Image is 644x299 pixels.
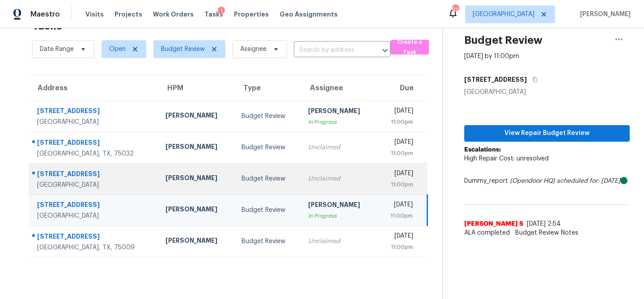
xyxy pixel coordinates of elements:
div: [STREET_ADDRESS] [37,232,151,243]
th: Address [29,76,158,101]
div: [PERSON_NAME] [165,111,227,122]
span: Work Orders [153,10,194,19]
div: Budget Review [241,112,294,121]
div: [DATE] [384,106,413,118]
span: Maestro [30,10,60,19]
span: Budget Review [161,45,205,54]
div: In Progress [308,118,370,126]
button: View Repair Budget Review [464,125,630,142]
div: 11:00pm [384,180,413,189]
th: Type [234,76,301,101]
span: Geo Assignments [280,10,338,19]
div: In Progress [308,211,370,220]
div: [DATE] by 11:00pm [464,52,519,61]
div: [PERSON_NAME] [165,142,227,153]
div: [STREET_ADDRESS] [37,200,151,211]
span: Open [109,45,126,54]
div: [GEOGRAPHIC_DATA] [37,211,151,220]
span: Date Range [40,45,74,54]
div: 11:00pm [384,118,413,126]
button: Open [379,44,391,57]
span: Budget Review Notes [510,228,584,237]
div: [GEOGRAPHIC_DATA] [464,88,630,97]
div: Budget Review [241,143,294,152]
div: [DATE] [384,138,413,149]
div: 11:00pm [384,211,412,220]
div: Dummy_report [464,177,630,185]
div: 11:00pm [384,149,413,158]
div: [GEOGRAPHIC_DATA], TX, 75032 [37,149,151,158]
b: Escalations: [464,147,501,153]
div: [GEOGRAPHIC_DATA] [37,181,151,190]
div: [STREET_ADDRESS] [37,169,151,181]
span: Properties [234,10,269,19]
div: [PERSON_NAME] [165,205,227,216]
i: scheduled for: [DATE] [557,178,620,184]
div: [PERSON_NAME] [308,106,370,118]
span: [DATE] 2:54 [527,221,561,227]
div: [DATE] [384,200,412,211]
div: 11:00pm [384,243,413,252]
button: Copy Address [527,72,539,88]
h5: [STREET_ADDRESS] [464,75,527,84]
div: [PERSON_NAME] [165,173,227,185]
div: [PERSON_NAME] [165,236,227,247]
span: Assignee [240,45,267,54]
h2: Budget Review [464,36,542,45]
div: Unclaimed [308,174,370,183]
h2: Tasks [32,21,62,30]
span: [GEOGRAPHIC_DATA] [473,10,534,19]
span: Visits [85,10,104,19]
div: [GEOGRAPHIC_DATA], TX, 75009 [37,243,151,252]
span: [PERSON_NAME] [576,10,631,19]
th: HPM [158,76,234,101]
i: (Opendoor HQ) [510,178,555,184]
div: [GEOGRAPHIC_DATA] [37,118,151,126]
div: Budget Review [241,237,294,246]
span: ALA completed. scoped for the repairs. [464,228,630,237]
span: Projects [114,10,142,19]
th: Assignee [301,76,377,101]
div: [DATE] [384,169,413,180]
div: Unclaimed [308,143,370,152]
div: 52 [452,5,458,14]
div: Budget Review [241,206,294,215]
span: Tasks [204,11,223,17]
div: [DATE] [384,232,413,243]
div: Budget Review [241,174,294,183]
span: [PERSON_NAME] S [464,219,523,228]
input: Search by address [294,43,365,57]
th: Due [377,76,427,101]
div: [STREET_ADDRESS] [37,106,151,118]
div: [PERSON_NAME] [308,200,370,211]
span: Create a Task [395,37,424,58]
div: Unclaimed [308,237,370,246]
span: High Repair Cost: unresolved [464,156,549,162]
button: Create a Task [390,40,429,55]
span: View Repair Budget Review [471,128,623,139]
div: 1 [218,7,225,16]
div: [STREET_ADDRESS] [37,138,151,149]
